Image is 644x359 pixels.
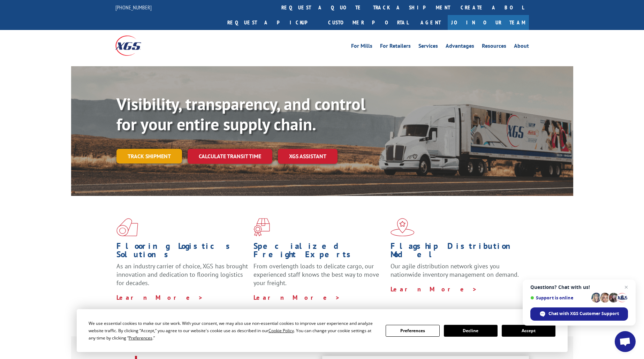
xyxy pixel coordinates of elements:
a: Calculate transit time [188,149,272,164]
span: Questions? Chat with us! [530,284,628,290]
span: Close chat [622,283,630,291]
h1: Specialized Freight Experts [253,242,385,262]
a: For Retailers [380,43,411,51]
a: [PHONE_NUMBER] [115,4,152,11]
img: xgs-icon-total-supply-chain-intelligence-red [116,218,138,236]
span: As an industry carrier of choice, XGS has brought innovation and dedication to flooring logistics... [116,262,248,287]
span: Preferences [129,335,152,341]
a: Learn More > [253,293,340,301]
img: xgs-icon-focused-on-flooring-red [253,218,270,236]
button: Preferences [386,325,439,337]
h1: Flagship Distribution Model [391,242,522,262]
a: XGS ASSISTANT [278,149,338,164]
span: Our agile distribution network gives you nationwide inventory management on demand. [391,262,519,278]
a: Learn More > [116,293,203,301]
div: Chat with XGS Customer Support [530,307,628,321]
a: Resources [482,43,506,51]
button: Accept [502,325,555,337]
span: Chat with XGS Customer Support [548,311,619,317]
a: Agent [414,15,448,30]
span: Cookie Policy [268,328,294,334]
div: Cookie Consent Prompt [77,309,568,352]
a: Services [418,43,438,51]
img: xgs-icon-flagship-distribution-model-red [391,218,415,236]
div: We use essential cookies to make our site work. With your consent, we may also use non-essential ... [89,320,377,342]
span: Support is online [530,295,589,300]
b: Visibility, transparency, and control for your entire supply chain. [116,93,365,135]
a: Join Our Team [448,15,529,30]
h1: Flooring Logistics Solutions [116,242,248,262]
p: From overlength loads to delicate cargo, our experienced staff knows the best way to move your fr... [253,262,385,293]
div: Open chat [615,331,636,352]
a: About [514,43,529,51]
a: Learn More > [391,285,477,293]
a: Request a pickup [222,15,323,30]
a: Track shipment [116,149,182,163]
a: For Mills [351,43,372,51]
a: Advantages [446,43,474,51]
a: Customer Portal [323,15,414,30]
button: Decline [444,325,498,337]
